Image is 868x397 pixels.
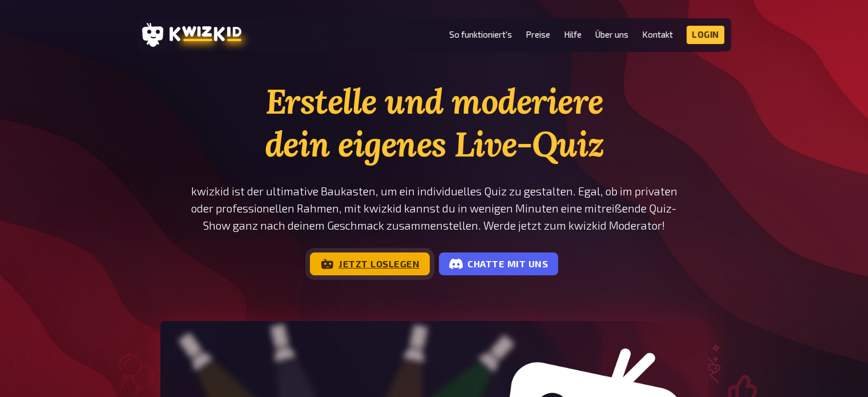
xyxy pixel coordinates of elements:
[687,26,724,44] a: Login
[160,80,708,166] h1: Erstelle und moderiere dein eigenes Live-Quiz
[439,252,558,275] a: Chatte mit uns
[642,30,673,39] a: Kontakt
[564,30,582,39] a: Hilfe
[160,183,708,234] p: kwizkid ist der ultimative Baukasten, um ein individuelles Quiz zu gestalten. Egal, ob im private...
[595,30,628,39] a: Über uns
[526,30,550,39] a: Preise
[449,30,512,39] a: So funktioniert's
[310,252,430,275] a: Jetzt loslegen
